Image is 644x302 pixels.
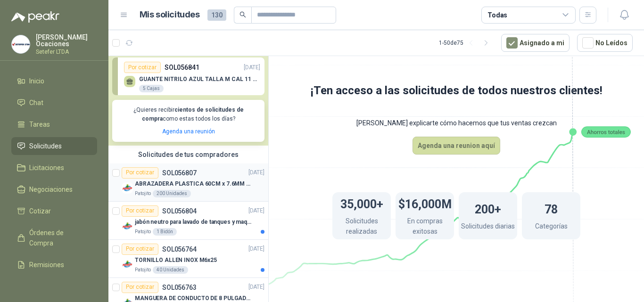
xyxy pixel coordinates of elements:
span: search [239,11,246,18]
p: [DATE] [244,63,260,72]
span: Chat [29,98,43,108]
p: Solicitudes realizadas [332,216,391,239]
p: SOL056764 [162,246,197,253]
span: Remisiones [29,260,64,270]
div: Todas [487,10,507,20]
img: Company Logo [122,182,133,194]
h1: 35,000+ [340,193,383,213]
p: SOL056804 [162,208,197,214]
a: Por cotizarSOL056764[DATE] Company LogoTORNILLO ALLEN INOX M6x25Patojito40 Unidades [108,240,268,278]
a: Por cotizarSOL056804[DATE] Company Logojabón neutro para lavado de tanques y maquinas.Patojito1 B... [108,202,268,240]
p: [DATE] [248,206,264,215]
div: Por cotizar [124,62,161,73]
p: SOL056763 [162,284,197,291]
span: Cotizar [29,206,51,216]
div: Por cotizar [122,167,158,179]
p: Patojito [135,266,151,274]
p: ABRAZADERA PLASTICA 60CM x 7.6MM ANCHA [135,180,252,188]
span: Solicitudes [29,141,62,151]
h1: $16,000M [398,193,452,213]
h1: Mis solicitudes [140,8,200,22]
div: 200 Unidades [153,190,191,197]
span: Órdenes de Compra [29,228,88,248]
a: Chat [11,94,97,112]
span: Negociaciones [29,184,73,195]
div: 5 Cajas [139,85,164,92]
p: SOL056807 [162,170,197,176]
div: Solicitudes de tus compradores [108,146,268,163]
span: 130 [207,9,226,21]
span: Tareas [29,119,50,130]
p: GUANTE NITRILO AZUL TALLA M CAL 11 CAJA x 100 UND [139,76,260,82]
p: Setefer LTDA [36,49,97,55]
div: Por cotizar [122,244,158,255]
div: 40 Unidades [153,266,188,274]
button: Asignado a mi [501,34,570,52]
a: Negociaciones [11,180,97,198]
p: Solicitudes diarias [461,221,515,234]
div: Por cotizar [122,282,158,293]
div: 1 - 50 de 75 [439,35,494,50]
p: SOL056841 [165,62,199,73]
p: Categorías [535,221,568,234]
a: Por cotizarSOL056807[DATE] Company LogoABRAZADERA PLASTICA 60CM x 7.6MM ANCHAPatojito200 Unidades [108,163,268,202]
p: [DATE] [248,245,264,253]
img: Company Logo [122,259,133,270]
a: Órdenes de Compra [11,224,97,252]
img: Company Logo [122,220,133,232]
p: [DATE] [248,168,264,177]
h1: 200+ [475,198,501,219]
button: Agenda una reunion aquí [413,137,500,155]
a: Tareas [11,115,97,133]
a: Solicitudes [11,137,97,155]
img: Company Logo [12,35,30,53]
b: cientos de solicitudes de compra [142,106,244,122]
a: Configuración [11,278,97,295]
span: Inicio [29,76,44,86]
a: Agenda una reunión [162,128,215,135]
p: [DATE] [248,283,264,292]
button: No Leídos [577,34,633,52]
p: Patojito [135,190,151,197]
div: 1 Bidón [153,228,177,236]
img: Logo peakr [11,11,59,23]
a: Remisiones [11,256,97,274]
a: Por cotizarSOL056841[DATE] GUANTE NITRILO AZUL TALLA M CAL 11 CAJA x 100 UND5 Cajas [112,57,264,95]
p: Patojito [135,228,151,236]
p: ¿Quieres recibir como estas todos los días? [118,106,259,123]
p: En compras exitosas [396,216,454,239]
span: Licitaciones [29,163,64,173]
a: Inicio [11,72,97,90]
h1: 78 [545,198,558,219]
a: Cotizar [11,202,97,220]
p: jabón neutro para lavado de tanques y maquinas. [135,218,252,227]
p: TORNILLO ALLEN INOX M6x25 [135,256,217,265]
div: Por cotizar [122,205,158,217]
p: [PERSON_NAME] Ocaciones [36,34,97,47]
a: Licitaciones [11,159,97,177]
